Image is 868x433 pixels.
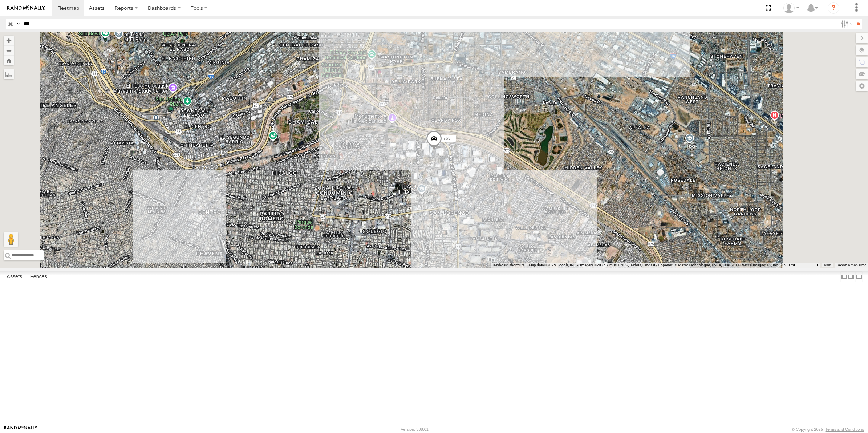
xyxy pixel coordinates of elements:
[838,19,854,29] label: Search Filter Options
[3,272,26,282] label: Assets
[792,427,864,432] div: © Copyright 2025 -
[401,427,429,432] div: Version: 308.01
[27,272,51,282] label: Fences
[781,263,820,268] button: Map Scale: 500 m per 62 pixels
[493,263,524,268] button: Keyboard shortcuts
[4,426,37,433] a: Visit our Website
[824,264,831,267] a: Terms (opens in new tab)
[783,263,794,267] span: 500 m
[4,45,14,56] button: Zoom out
[828,2,839,14] i: ?
[856,81,868,91] label: Map Settings
[7,5,45,11] img: rand-logo.svg
[848,271,855,282] label: Dock Summary Table to the Right
[837,263,866,267] a: Report a map error
[781,3,802,13] div: Roberto Garcia
[4,232,18,247] button: Drag Pegman onto the map to open Street View
[4,56,14,65] button: Zoom Home
[855,271,863,282] label: Hide Summary Table
[4,69,14,79] label: Measure
[4,36,14,45] button: Zoom in
[15,19,21,29] label: Search Query
[529,263,779,267] span: Map data ©2025 Google, INEGI Imagery ©2025 Airbus, CNES / Airbus, Landsat / Copernicus, Maxar Tec...
[826,427,864,432] a: Terms and Conditions
[443,136,451,141] span: 763
[840,271,848,282] label: Dock Summary Table to the Left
